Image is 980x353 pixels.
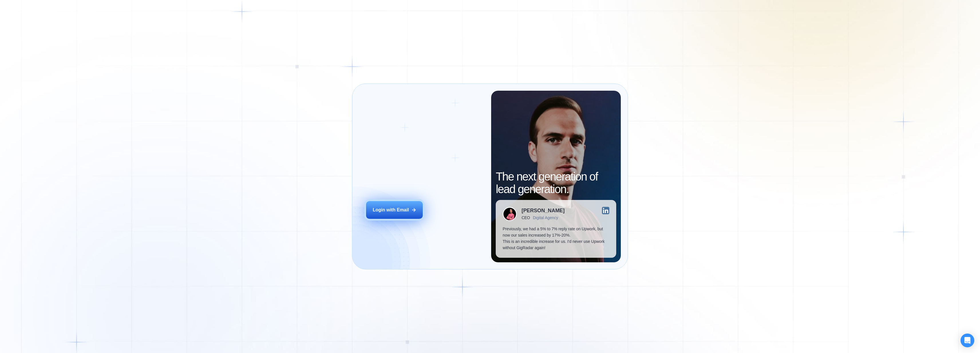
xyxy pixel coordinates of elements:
[366,201,423,219] button: Login with Email
[521,208,565,213] div: [PERSON_NAME]
[533,215,558,220] div: Digital Agency
[503,226,609,251] p: Previously, we had a 5% to 7% reply rate on Upwork, but now our sales increased by 17%-20%. This ...
[961,334,974,347] div: Open Intercom Messenger
[521,215,530,220] div: CEO
[373,207,409,213] div: Login with Email
[496,170,616,195] h2: The next generation of lead generation.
